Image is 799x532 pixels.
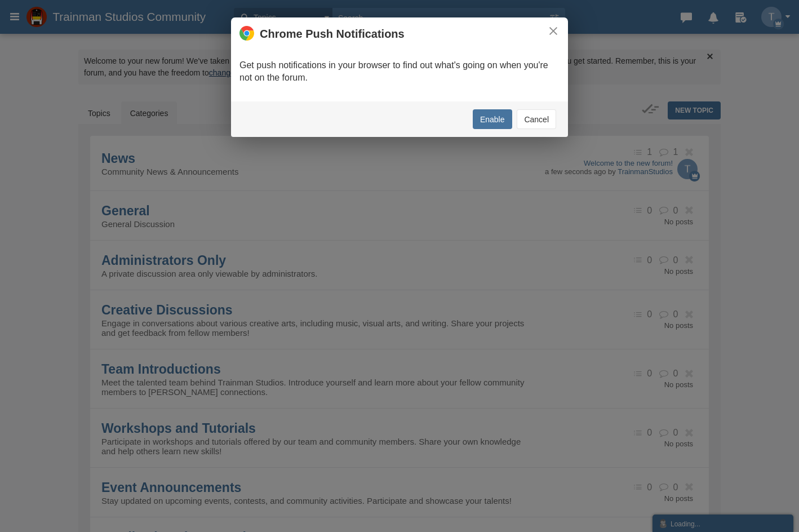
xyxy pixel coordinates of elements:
button: Cancel [517,109,556,129]
span: Push Notifications [305,28,405,40]
button: Enable [473,109,512,129]
span: Chrome [260,28,303,40]
p: Get push notifications in your browser to find out what's going on when you're not on the forum. [239,59,560,85]
button: × [547,25,560,37]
